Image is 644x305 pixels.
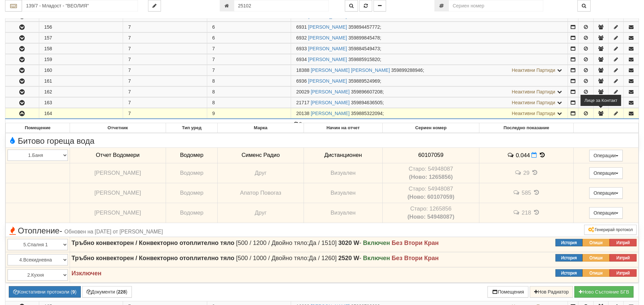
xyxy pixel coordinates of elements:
button: Опиши [582,254,610,261]
span: История на показанията [531,169,539,176]
strong: Тръбно конвекторен / Конвекторно отоплително тяло [72,255,235,261]
button: Изтрий [610,239,637,246]
a: [PERSON_NAME] [308,35,347,40]
button: История [555,239,582,246]
button: История [555,269,582,277]
strong: Тръбно конвекторен / Конвекторно отоплително тяло [72,240,235,246]
td: 159 [39,54,123,65]
span: [PERSON_NAME] [94,190,141,196]
td: ; [291,87,568,97]
th: Сериен номер [383,123,479,133]
span: Партида № [296,89,309,94]
strong: Включен [363,255,390,261]
td: ; [291,108,568,119]
a: [PERSON_NAME] [311,89,350,94]
span: История на забележките [514,169,523,176]
span: 359899288946 [391,67,423,73]
td: Водомер [166,203,218,223]
span: 8 [212,100,215,105]
span: 359894636505 [351,100,382,105]
span: Партида № [296,111,309,116]
strong: Без Втори Кран [392,240,439,246]
td: Водомер [166,147,218,163]
button: Операции [589,167,623,179]
span: Партида № [296,24,307,30]
td: Сименс Радио [218,147,304,163]
button: Генерирай протокол [584,225,637,235]
button: История [555,254,582,261]
span: Обновен на [DATE] от [PERSON_NAME] [65,229,163,234]
span: Неактивни Партиди [512,89,555,94]
button: Опиши [582,269,610,277]
td: Апатор Повогаз [218,183,304,203]
td: 157 [39,33,123,43]
button: Документи (228) [82,286,132,298]
span: Неактивни Партиди [512,67,555,73]
td: Устройство със сериен номер 54948087 беше подменено от устройство със сериен номер 1265856 [383,163,479,183]
td: Визуален [304,203,383,223]
button: Констативни протоколи (9) [9,286,81,298]
span: 359884549473 [348,46,380,51]
span: [500 / 1000 / Двойно тяло:Да / 1260] [236,255,337,261]
td: ; [291,76,568,86]
td: 164 [39,108,123,119]
td: 7 [123,87,207,97]
td: 163 [39,98,123,108]
span: Неактивни Партиди [512,100,555,105]
td: 160 [39,65,123,76]
button: Новo Състояние БГВ [574,286,634,298]
span: 218 [522,210,531,216]
b: (Ново: 54948087) [407,214,454,220]
b: (Ново: 1265856) [409,174,453,180]
strong: Включен [363,240,390,246]
button: Изтрий [610,269,637,277]
span: 7 [212,46,215,51]
span: История на показанията [533,209,540,216]
td: ; [291,54,568,65]
th: Начин на отчет [304,123,383,133]
span: 585 [522,190,531,196]
td: Визуален [304,183,383,203]
th: Последно показание [479,123,574,133]
span: 7 [212,67,215,73]
td: Визуален [304,163,383,183]
td: ; [291,33,568,43]
td: 161 [39,76,123,86]
span: 359885915820 [348,57,380,62]
span: 8 [212,89,215,94]
td: ; [291,98,568,108]
span: [500 / 1200 / Двойно тяло:Да / 1510] [236,240,337,246]
span: История на забележките [513,209,522,216]
button: Помещения [487,286,529,298]
button: Изтрий [610,254,637,261]
th: Помещение [6,123,70,133]
i: Нов Отчет към 02/10/2025 [531,152,537,158]
span: 9 [212,111,215,116]
span: 359894457772 [348,24,380,30]
td: 7 [123,108,207,119]
th: Отчетник [70,123,166,133]
span: 0.044 [516,152,530,159]
span: Партида № [296,35,307,40]
a: [PERSON_NAME] [311,111,350,116]
span: 359899845478 [348,35,380,40]
th: Тип уред [166,123,218,133]
button: Нов Радиатор [530,286,573,298]
td: Водомер [166,163,218,183]
td: Устройство със сериен номер 54948087 беше подменено от устройство със сериен номер 60107059 [383,183,479,203]
a: [PERSON_NAME] [308,57,347,62]
span: 359896607208 [351,89,382,94]
td: 7 [123,54,207,65]
strong: Изключен [72,270,102,277]
span: 6 [212,35,215,40]
td: 7 [123,76,207,86]
div: Записите се зареждат... [5,119,639,129]
a: [PERSON_NAME] [308,46,347,51]
b: (Ново: 60107059) [407,194,454,200]
span: Партида № [296,100,309,105]
span: 8 [212,78,215,84]
a: [PERSON_NAME] [308,78,347,84]
span: - [338,240,361,246]
span: - [59,226,62,235]
span: Партида № [296,67,309,73]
